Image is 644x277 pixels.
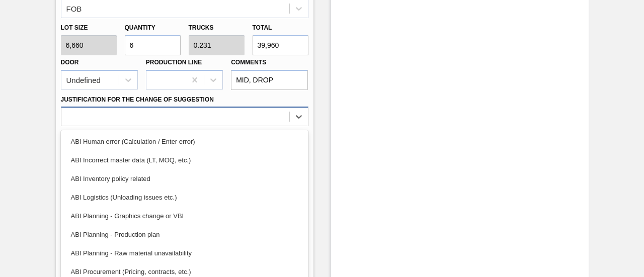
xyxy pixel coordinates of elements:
label: Quantity [125,24,155,31]
div: ABI Incorrect master data (LT, MOQ, etc.) [61,151,308,169]
div: ABI Inventory policy related [61,169,308,188]
label: Total [253,24,272,31]
label: Trucks [189,24,214,31]
div: ABI Logistics (Unloading issues etc.) [61,188,308,207]
label: Production Line [146,59,202,66]
label: Comments [231,55,308,70]
div: ABI Planning - Production plan [61,225,308,244]
label: Door [61,59,79,66]
div: ABI Planning - Graphics change or VBI [61,207,308,225]
div: FOB [66,4,82,13]
label: Observation [61,129,308,143]
label: Justification for the Change of Suggestion [61,96,214,103]
div: ABI Human error (Calculation / Enter error) [61,132,308,151]
div: Undefined [66,75,101,84]
div: ABI Planning - Raw material unavailability [61,244,308,262]
label: Lot size [61,21,117,35]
